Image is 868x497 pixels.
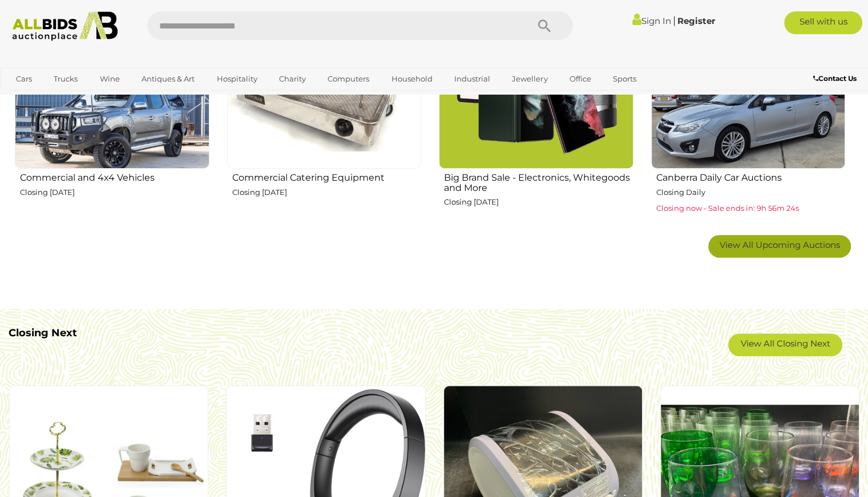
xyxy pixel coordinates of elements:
a: [GEOGRAPHIC_DATA] [9,88,104,107]
span: View All Upcoming Auctions [720,239,840,250]
a: Trucks [46,70,85,88]
a: Computers [320,70,377,88]
a: Sports [605,70,644,88]
button: Search [516,11,573,40]
a: Sell with us [784,11,862,34]
a: Contact Us [813,72,859,85]
a: Office [562,70,599,88]
a: View All Closing Next [728,333,842,356]
p: Closing Daily [656,186,846,199]
b: Closing Next [9,327,77,339]
h2: Canberra Daily Car Auctions [656,170,846,183]
span: Closing now - Sale ends in: 9h 56m 24s [656,203,799,213]
h2: Commercial Catering Equipment [232,170,422,183]
a: Antiques & Art [134,70,202,88]
span: | [672,14,675,27]
img: Allbids.com.au [6,11,124,41]
a: Wine [92,70,127,88]
p: Closing [DATE] [444,195,633,209]
a: Cars [9,70,39,88]
h2: Commercial and 4x4 Vehicles [20,170,209,183]
a: Register [677,15,714,26]
b: Contact Us [813,74,857,83]
a: View All Upcoming Auctions [708,235,851,258]
a: Household [384,70,440,88]
a: Charity [272,70,313,88]
a: Industrial [447,70,498,88]
a: Sign In [632,15,671,26]
p: Closing [DATE] [232,186,422,199]
p: Closing [DATE] [20,186,209,199]
h2: Big Brand Sale - Electronics, Whitegoods and More [444,170,633,193]
a: Jewellery [504,70,555,88]
a: Hospitality [209,70,265,88]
